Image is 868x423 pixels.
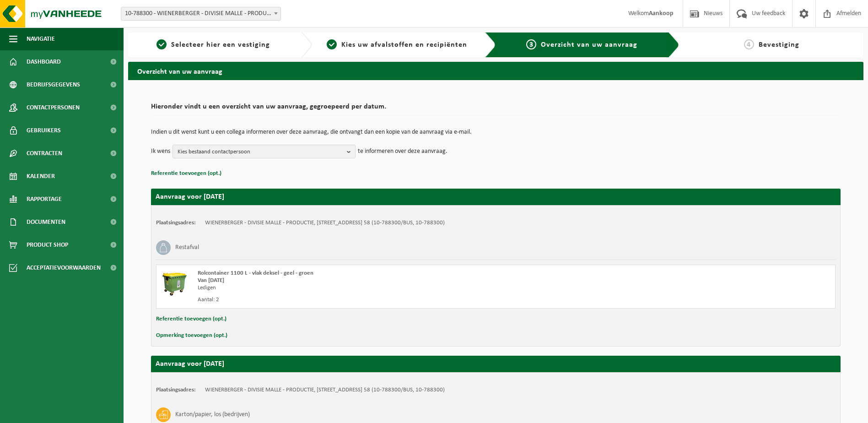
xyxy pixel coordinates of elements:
[317,39,478,50] a: 2Kies uw afvalstoffen en recipiënten
[198,284,533,292] div: Ledigen
[27,233,68,256] span: Product Shop
[156,387,196,393] strong: Plaatsingsadres:
[198,277,224,283] strong: Van [DATE]
[205,386,445,394] td: WIENERBERGER - DIVISIE MALLE - PRODUCTIE, [STREET_ADDRESS] 58 (10-788300/BUS, 10-788300)
[27,27,55,50] span: Navigatie
[133,39,294,50] a: 1Selecteer hier een vestiging
[128,62,863,80] h2: Overzicht van uw aanvraag
[27,142,62,165] span: Contracten
[156,330,227,342] button: Opmerking toevoegen (opt.)
[173,145,356,158] button: Kies bestaand contactpersoon
[27,50,61,73] span: Dashboard
[175,407,250,422] h3: Karton/papier, los (bedrijven)
[161,270,189,297] img: WB-1100-HPE-GN-50.png
[178,145,343,159] span: Kies bestaand contactpersoon
[27,96,80,119] span: Contactpersonen
[156,39,167,49] span: 1
[649,10,674,17] strong: Aankoop
[151,129,841,136] p: Indien u dit wenst kunt u een collega informeren over deze aanvraag, die ontvangt dan een kopie v...
[358,145,447,158] p: te informeren over deze aanvraag.
[121,7,280,20] span: 10-788300 - WIENERBERGER - DIVISIE MALLE - PRODUCTIE - MALLE
[121,7,281,21] span: 10-788300 - WIENERBERGER - DIVISIE MALLE - PRODUCTIE - MALLE
[526,39,536,49] span: 3
[27,119,61,142] span: Gebruikers
[5,403,153,423] iframe: chat widget
[151,145,170,158] p: Ik wens
[27,165,55,188] span: Kalender
[198,296,533,304] div: Aantal: 2
[198,270,313,276] span: Rolcontainer 1100 L - vlak deksel - geel - groen
[156,313,226,325] button: Referentie toevoegen (opt.)
[156,360,224,368] strong: Aanvraag voor [DATE]
[27,211,65,233] span: Documenten
[759,41,799,49] span: Bevestiging
[541,41,637,49] span: Overzicht van uw aanvraag
[156,193,224,201] strong: Aanvraag voor [DATE]
[175,240,199,255] h3: Restafval
[27,256,101,279] span: Acceptatievoorwaarden
[151,168,221,179] button: Referentie toevoegen (opt.)
[171,41,270,49] span: Selecteer hier een vestiging
[341,41,467,49] span: Kies uw afvalstoffen en recipiënten
[205,219,445,227] td: WIENERBERGER - DIVISIE MALLE - PRODUCTIE, [STREET_ADDRESS] 58 (10-788300/BUS, 10-788300)
[744,39,754,49] span: 4
[27,188,62,211] span: Rapportage
[151,103,841,115] h2: Hieronder vindt u een overzicht van uw aanvraag, gegroepeerd per datum.
[27,73,80,96] span: Bedrijfsgegevens
[156,220,196,226] strong: Plaatsingsadres:
[327,39,337,49] span: 2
